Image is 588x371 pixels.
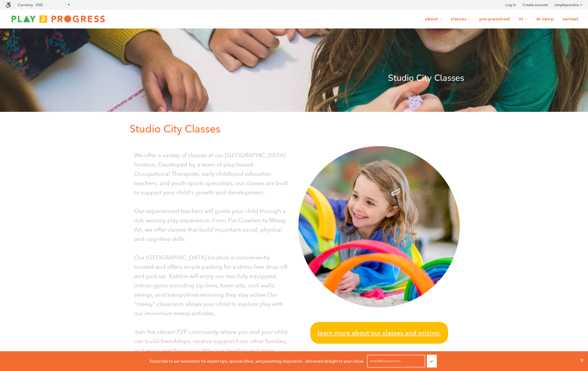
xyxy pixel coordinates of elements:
span: Learn more about our classes and pricing. [318,328,441,338]
a: OT Camp [532,14,557,25]
a: OT [515,14,531,25]
a: Create account [523,2,548,8]
a: simplepractice > [555,2,582,8]
p: Studio City Classes [124,71,464,85]
a: Learn more about our classes and pricing. [310,322,448,344]
a: Log in [505,2,516,8]
a: Contact [559,14,582,25]
p: We offer a variety of classes at our [GEOGRAPHIC_DATA] location. Developed by a team of play-base... [134,150,290,197]
a: Pre-Preschool [475,14,514,25]
button: Go [427,355,437,368]
a: Classes [447,14,474,25]
p: Subscribe to our newsletter for expert tips, special offers, and parenting inspiration - delivere... [149,358,364,364]
p: Studio City Classes [130,121,464,137]
img: Play2Progress logo [6,13,111,25]
span: Our "messy" classroom allows your child to explore play with our immersive messy activities. [134,291,283,317]
input: email@example.com [367,355,425,368]
p: Our experienced teachers will guide your child through a rich sensory play experience. From Pre-C... [134,206,290,243]
span: Join the vibrant P2P community where you and your child can build friendships, receive support fr... [134,328,288,354]
label: Currency [18,3,33,7]
p: Our [GEOGRAPHIC_DATA] location is conveniently located and offers ample parking for a stress-free... [134,253,290,318]
a: About [421,14,446,25]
